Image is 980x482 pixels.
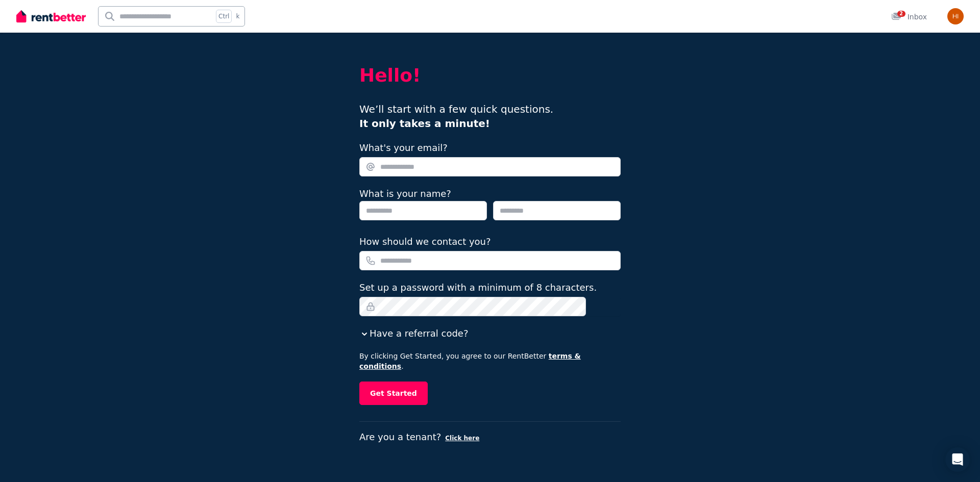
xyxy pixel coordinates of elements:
[359,117,490,130] b: It only takes a minute!
[945,447,970,472] div: Open Intercom Messenger
[16,9,86,24] img: RentBetter
[359,103,553,130] span: We’ll start with a few quick questions.
[216,10,232,23] span: Ctrl
[236,12,239,20] span: k
[947,8,964,24] img: Hasan Imtiaz Ahamed
[359,281,597,295] label: Set up a password with a minimum of 8 characters.
[359,188,451,199] label: What is your name?
[359,141,448,155] label: What's your email?
[359,326,468,341] button: Have a referral code?
[445,434,479,442] button: Click here
[359,382,428,405] button: Get Started
[359,351,621,371] p: By clicking Get Started, you agree to our RentBetter .
[359,65,621,86] h2: Hello!
[359,430,621,444] p: Are you a tenant?
[897,11,905,17] span: 2
[359,235,491,249] label: How should we contact you?
[891,12,927,22] div: Inbox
